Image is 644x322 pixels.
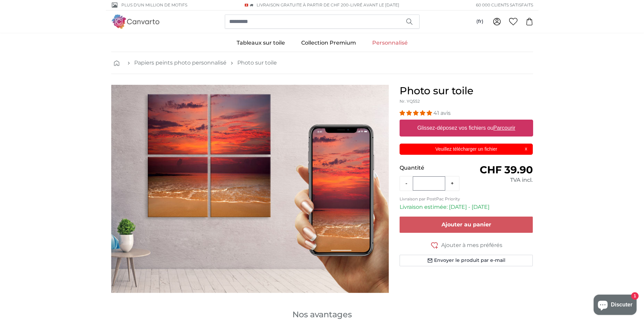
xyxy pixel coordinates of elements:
span: Livré avant le [DATE] [350,2,399,7]
u: Parcourir [493,125,515,131]
span: - [349,2,399,7]
p: Livraison par PostPac Priority [400,196,533,202]
button: Ajouter au panier [400,217,533,233]
label: Glissez-déposez vos fichiers ou [414,121,518,135]
span: CHF 39.90 [480,164,533,176]
a: Tableaux sur toile [229,34,293,52]
span: Ajouter au panier [442,221,491,228]
a: Collection Premium [293,34,364,52]
img: Suisse [245,4,248,6]
button: - [400,177,413,190]
span: 41 avis [433,110,451,116]
h3: Nos avantages [111,309,533,320]
span: Nr. YQ552 [400,99,420,104]
span: 4.98 stars [400,110,433,116]
span: Ajouter à mes préférés [441,241,502,249]
div: 1 of 1 [111,85,389,293]
a: Personnalisé [364,34,416,52]
div: Veuillez télécharger un fichier [400,144,533,155]
span: 60 000 clients satisfaits [476,2,533,8]
inbox-online-store-chat: Chat de la boutique en ligne Shopify [592,295,639,317]
span: Plus d'un million de motifs [121,2,187,8]
span: Livraison GRATUITE à partir de CHF 200 [257,2,349,7]
a: Papiers peints photo personnalisé [134,59,226,67]
p: Quantité [400,164,466,172]
p: Livraison estimée: [DATE] - [DATE] [400,203,533,211]
button: Ajouter à mes préférés [400,241,533,249]
img: personalised-canvas-print [111,85,389,293]
button: Envoyer le produit par e-mail [400,255,533,266]
nav: breadcrumbs [111,52,533,74]
div: TVA incl. [466,176,533,184]
button: (fr) [471,16,489,28]
button: + [445,177,459,190]
img: Canvarto [111,15,160,28]
a: Photo sur toile [237,59,277,67]
p: Veuillez télécharger un fichier [404,146,529,153]
h1: Photo sur toile [400,85,533,97]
